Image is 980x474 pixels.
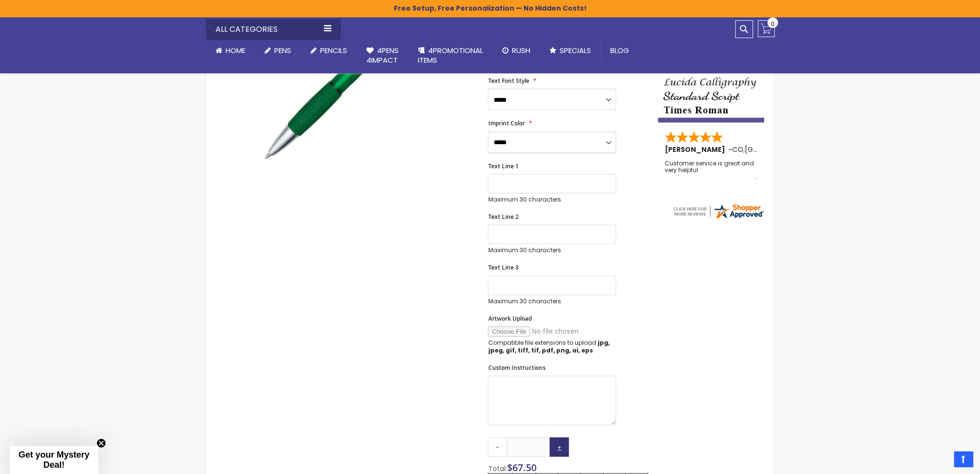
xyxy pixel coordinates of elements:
[610,45,629,55] span: Blog
[488,437,507,457] a: -
[488,464,507,474] span: Total:
[206,19,341,40] div: All Categories
[488,263,518,271] span: Text Line 3
[954,451,973,467] a: Top
[488,119,524,127] span: Imprint Color
[488,196,616,203] p: Maximum 30 characters
[512,461,536,474] span: 67.50
[672,214,765,222] a: 4pens.com certificate URL
[206,40,255,61] a: Home
[540,40,601,61] a: Specials
[488,314,531,323] span: Artwork Upload
[771,19,775,28] span: 0
[274,45,291,55] span: Pens
[96,438,106,448] button: Close teaser
[10,446,98,474] div: Get your Mystery Deal!Close teaser
[745,145,816,154] span: [GEOGRAPHIC_DATA]
[366,45,399,65] span: 4Pens 4impact
[418,45,483,65] span: 4PROMOTIONAL ITEMS
[320,45,347,55] span: Pencils
[732,145,743,154] span: CO
[18,450,89,470] span: Get your Mystery Deal!
[408,40,493,71] a: 4PROMOTIONALITEMS
[560,45,591,55] span: Specials
[658,29,764,122] img: font-personalization-examples
[488,162,518,170] span: Text Line 1
[357,40,408,71] a: 4Pens4impact
[665,160,758,181] div: Customer service is great and very helpful
[226,45,245,55] span: Home
[665,145,728,154] span: [PERSON_NAME]
[601,40,639,61] a: Blog
[550,437,569,457] a: +
[488,213,518,221] span: Text Line 2
[488,339,609,354] strong: jpg, jpeg, gif, tiff, tif, pdf, png, ai, eps
[488,364,545,372] span: Custom Instructions
[507,461,536,474] span: $
[488,246,616,254] p: Maximum 30 characters
[758,20,775,37] a: 0
[301,40,357,61] a: Pencils
[255,40,301,61] a: Pens
[493,40,540,61] a: Rush
[488,77,529,85] span: Text Font Style
[512,45,530,55] span: Rush
[488,298,616,305] p: Maximum 30 characters
[488,339,616,354] p: Compatible file extensions to upload:
[728,145,816,154] span: - ,
[672,203,765,220] img: 4pens.com widget logo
